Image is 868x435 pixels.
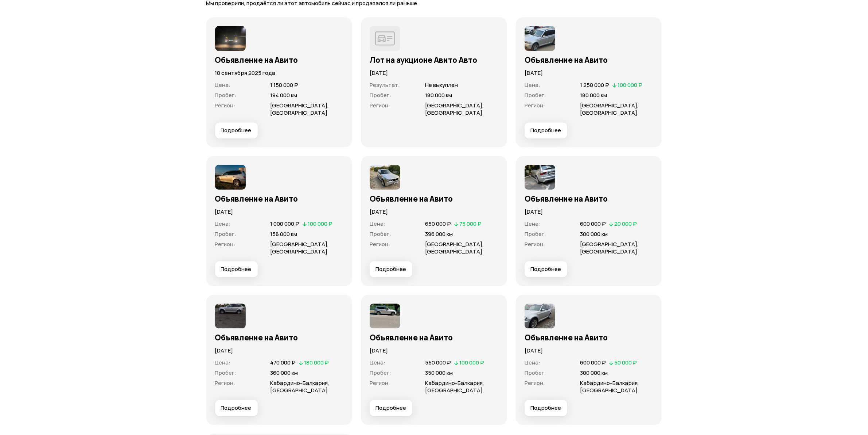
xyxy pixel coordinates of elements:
span: Регион : [525,379,545,387]
span: Регион : [370,102,390,109]
span: 100 000 ₽ [459,359,484,366]
h3: Объявление на Авито [215,194,344,203]
span: Пробег : [370,91,391,99]
span: Пробег : [215,230,237,238]
span: Пробег : [370,369,391,377]
p: [DATE] [525,69,653,77]
span: Пробег : [370,230,391,238]
span: Подробнее [530,266,561,273]
span: Цена : [215,359,231,366]
span: Цена : [215,220,231,228]
span: Регион : [215,240,236,248]
p: 10 сентября 2025 года [215,69,344,77]
p: [DATE] [525,208,653,216]
span: 350 000 км [425,369,453,377]
span: Подробнее [375,404,406,412]
button: Подробнее [525,261,567,277]
span: [GEOGRAPHIC_DATA], [GEOGRAPHIC_DATA] [425,240,484,255]
span: [GEOGRAPHIC_DATA], [GEOGRAPHIC_DATA] [580,240,639,255]
span: Цена : [215,81,231,89]
h3: Объявление на Авито [525,194,653,203]
h3: Объявление на Авито [215,55,344,65]
span: Пробег : [215,91,237,99]
span: Подробнее [530,404,561,412]
span: 1 250 000 ₽ [580,81,609,89]
button: Подробнее [370,400,412,416]
span: Результат : [370,81,400,89]
p: [DATE] [370,347,498,355]
span: Регион : [525,240,545,248]
span: Не выкуплен [425,81,458,89]
span: Кабардино-Балкария, [GEOGRAPHIC_DATA] [425,379,484,394]
span: Кабардино-Балкария, [GEOGRAPHIC_DATA] [270,379,329,394]
span: 158 000 км [270,230,297,238]
span: 550 000 ₽ [425,359,451,366]
span: 470 000 ₽ [270,359,296,366]
button: Подробнее [215,261,258,277]
span: Подробнее [221,127,252,134]
span: Подробнее [375,266,406,273]
span: 600 000 ₽ [580,220,606,228]
button: Подробнее [215,122,258,138]
span: 20 000 ₽ [614,220,637,228]
span: Регион : [370,379,390,387]
span: Цена : [525,81,540,89]
span: Подробнее [221,404,252,412]
span: Регион : [215,102,236,109]
span: 300 000 км [580,230,608,238]
h3: Объявление на Авито [525,55,653,65]
span: 194 000 км [270,91,297,99]
p: [DATE] [370,69,498,77]
span: 1 000 000 ₽ [270,220,299,228]
p: [DATE] [215,347,344,355]
span: Регион : [370,240,390,248]
span: 75 000 ₽ [459,220,482,228]
span: Цена : [525,220,540,228]
p: [DATE] [215,208,344,216]
span: 360 000 км [270,369,298,377]
span: 180 000 ₽ [304,359,329,366]
span: 300 000 км [580,369,608,377]
span: 1 150 000 ₽ [270,81,298,89]
span: 396 000 км [425,230,453,238]
p: [DATE] [370,208,498,216]
span: Пробег : [525,369,546,377]
span: Кабардино-Балкария, [GEOGRAPHIC_DATA] [580,379,639,394]
span: Цена : [370,359,385,366]
span: Пробег : [525,91,546,99]
h3: Объявление на Авито [370,194,498,203]
button: Подробнее [370,261,412,277]
span: 100 000 ₽ [618,81,642,89]
span: Цена : [525,359,540,366]
span: [GEOGRAPHIC_DATA], [GEOGRAPHIC_DATA] [425,102,484,117]
span: Пробег : [215,369,237,377]
span: Пробег : [525,230,546,238]
span: 650 000 ₽ [425,220,451,228]
button: Подробнее [525,122,567,138]
span: Регион : [215,379,236,387]
span: Подробнее [221,266,252,273]
span: 600 000 ₽ [580,359,606,366]
h3: Объявление на Авито [370,333,498,342]
h3: Объявление на Авито [525,333,653,342]
h3: Лот на аукционе Авито Авто [370,55,498,65]
button: Подробнее [215,400,258,416]
span: [GEOGRAPHIC_DATA], [GEOGRAPHIC_DATA] [580,102,639,117]
span: 50 000 ₽ [614,359,637,366]
h3: Объявление на Авито [215,333,344,342]
span: 100 000 ₽ [308,220,332,228]
span: 180 000 км [580,91,607,99]
span: Цена : [370,220,385,228]
span: [GEOGRAPHIC_DATA], [GEOGRAPHIC_DATA] [270,240,329,255]
span: Подробнее [530,127,561,134]
span: [GEOGRAPHIC_DATA], [GEOGRAPHIC_DATA] [270,102,329,117]
button: Подробнее [525,400,567,416]
span: Регион : [525,102,545,109]
span: 180 000 км [425,91,452,99]
p: [DATE] [525,347,653,355]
